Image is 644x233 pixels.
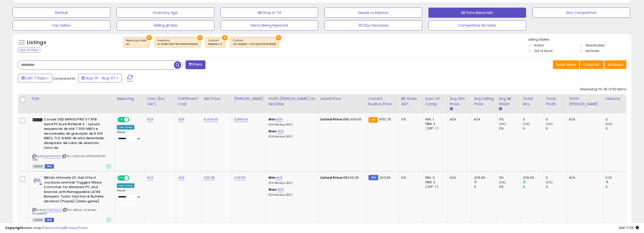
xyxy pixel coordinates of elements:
a: Terms of Use [43,225,65,230]
label: Archived [586,49,599,53]
button: Aug-01 - Aug-07 [78,74,122,82]
div: Avg Win Price [450,96,470,107]
div: 0 [546,117,567,122]
button: × [197,35,203,40]
div: 0% [401,175,419,180]
span: Compared to: [53,76,76,81]
label: Active [534,43,544,47]
img: 31t-v2rIjcL._SL40_.jpg [32,118,43,121]
div: Avg BB Share [499,96,519,107]
span: ON [118,118,124,122]
div: Low. Comp [117,183,134,188]
div: Total Profit [546,96,565,107]
div: FBM: 3 [425,180,444,185]
span: 2025-08-15 17:55 GMT [619,225,639,230]
p: N/A Markup (ROI) [268,193,314,197]
button: Filters [185,60,205,69]
span: Inventory : [157,39,198,46]
button: Non Competitive [532,8,630,18]
button: Selling @ Max [117,20,214,30]
div: ASIN: [32,117,111,168]
a: N/A [276,117,282,122]
p: N/A Markup (ROI) [268,135,314,138]
div: ( SFP: 1 ) [425,185,444,189]
div: ( SFP: 1 ) [425,126,444,131]
th: The percentage added to the cost of goods (COGS) that forms the calculator for Min & Max prices. [266,94,318,113]
div: 0 [474,185,497,189]
div: FBM: 2 [425,122,444,126]
div: 0 [523,117,544,122]
div: 0% [499,117,521,122]
div: Profit [PERSON_NAME] on Min/Max [268,96,316,107]
div: 0 [546,185,567,189]
div: Cost (Exc. VAT) [147,96,174,107]
div: Profit [PERSON_NAME] [569,96,601,107]
span: All listings currently available for purchase on Amazon [32,218,44,222]
small: Avg Win Price. [450,107,453,111]
span: OFF [129,176,137,180]
button: Default [13,8,110,18]
b: Listed Price: [320,117,343,122]
button: BB Price Below Min [428,8,526,18]
button: 30 Day Decrease [324,20,422,30]
span: 203.83 [380,175,391,180]
a: B0BFDKPWPR [43,154,61,158]
div: 0 [606,126,626,131]
div: 0% [499,175,521,180]
div: cur buybox < min price (landed) [233,42,276,46]
small: (0%) [499,180,506,184]
b: Listed Price: [320,175,343,180]
div: Low. Comp [117,125,134,130]
div: Avg Selling Price [474,96,495,107]
div: Min Price [204,96,230,101]
div: 0 [523,185,544,189]
div: Total Rev. [523,96,542,107]
span: OFF [129,118,137,122]
b: Max: [268,129,277,134]
span: ON [118,176,124,180]
div: 209.09 [474,175,497,180]
small: (0%) [523,122,530,126]
div: in stock and fba backordered [157,42,198,46]
small: Avg BB Share. [499,107,502,111]
div: N/A [450,175,468,180]
b: Min: [268,175,276,180]
button: Items Being Repriced [221,20,318,30]
span: FBM [45,164,54,169]
button: Actions [605,60,626,69]
a: N/A [147,117,153,122]
div: N/A [450,117,468,122]
div: R$249.90 [320,175,362,180]
b: Min: [268,117,276,122]
a: 9,409.00 [204,117,218,122]
small: FBA [368,117,378,123]
p: N/A Markup (ROI) [268,123,314,127]
div: Repricing [117,96,143,101]
div: Current Buybox Price [368,96,397,107]
div: N/A [569,175,599,180]
button: Inventory Age [117,8,214,18]
div: Title [31,96,113,101]
button: Competitive No Sales [428,20,526,30]
a: N/A [147,175,153,180]
a: B0D6BF3DCG [43,208,62,212]
div: 209.09 [523,175,544,180]
div: Fulfillment Cost [178,96,200,107]
div: 0 [606,185,626,189]
div: FBA: 0 [425,175,444,180]
a: N/A [178,175,184,180]
div: [PERSON_NAME] [234,96,264,101]
span: Repricing state : [126,39,147,46]
button: × [276,35,281,40]
small: (0%) [546,122,553,126]
div: FBA: 1 [425,117,444,122]
div: 0% [401,117,419,122]
div: on [126,42,147,46]
div: Listed Price [320,96,364,101]
div: 0 [606,117,626,122]
span: Last 7 Days [26,76,46,81]
button: Last 7 Days [18,74,52,82]
a: 9,899.00 [234,117,248,122]
button: Top Sellers [13,20,110,30]
div: 0% [499,126,521,131]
